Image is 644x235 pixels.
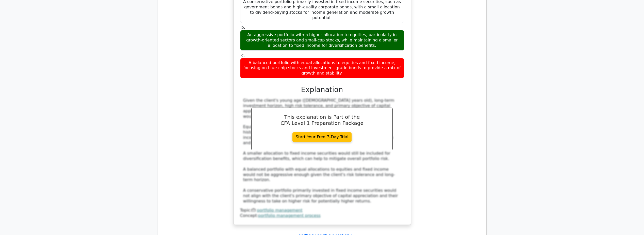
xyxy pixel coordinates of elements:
[240,213,404,218] div: Concept:
[257,208,302,213] a: portfolio management
[292,132,352,142] a: Start Your Free 7-Day Trial
[243,85,401,94] h3: Explanation
[240,30,404,50] div: An aggressive portfolio with a higher allocation to equities, particularly in growth-oriented sec...
[243,98,401,204] div: Given the client's young age ([DEMOGRAPHIC_DATA] years old), long-term investment horizon, high r...
[240,208,404,213] div: Topic:
[241,25,245,30] span: b.
[241,53,245,57] span: c.
[258,213,321,218] a: portfolio management process
[240,58,404,78] div: A balanced portfolio with equal allocations to equities and fixed income, focusing on blue-chip s...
